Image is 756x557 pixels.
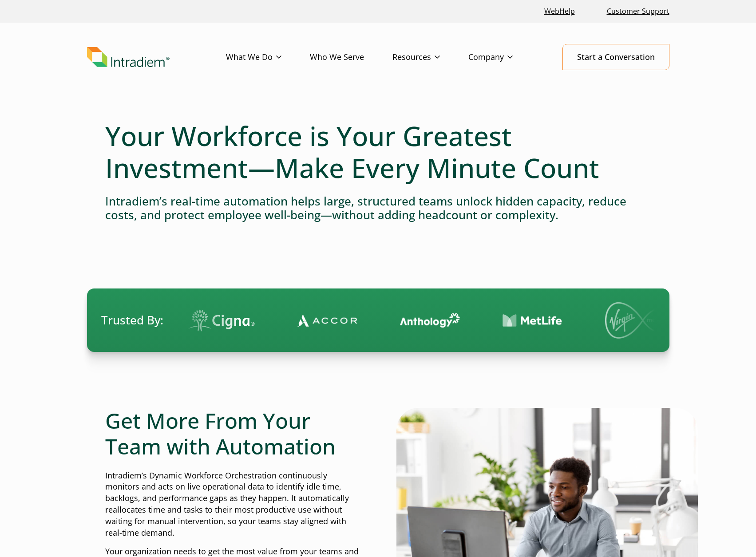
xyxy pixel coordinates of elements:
a: Company [468,44,541,70]
a: Link to homepage of Intradiem [87,47,226,67]
img: Contact Center Automation Accor Logo [295,314,355,327]
a: Link opens in a new window [541,2,578,21]
h4: Intradiem’s real-time automation helps large, structured teams unlock hidden capacity, reduce cos... [105,194,651,222]
a: Customer Support [603,2,673,21]
span: Trusted By: [101,312,163,328]
h2: Get More From Your Team with Automation [105,408,360,459]
h1: Your Workforce is Your Greatest Investment—Make Every Minute Count [105,120,651,184]
img: Virgin Media logo. [602,302,665,339]
img: Intradiem [87,47,170,67]
a: Who We Serve [310,44,392,70]
a: What We Do [226,44,310,70]
a: Resources [392,44,468,70]
p: Intradiem’s Dynamic Workforce Orchestration continuously monitors and acts on live operational da... [105,470,360,539]
a: Start a Conversation [562,44,669,70]
img: Contact Center Automation MetLife Logo [500,314,560,328]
